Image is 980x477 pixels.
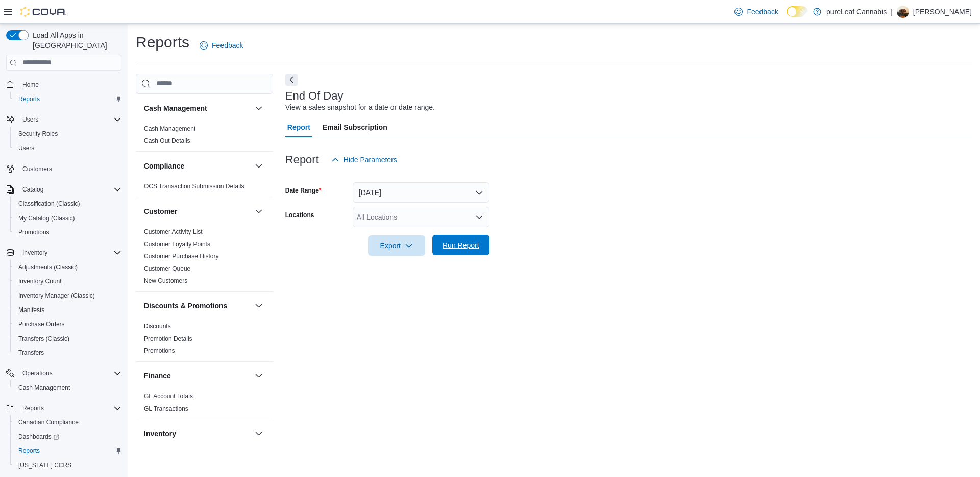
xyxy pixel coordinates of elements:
a: New Customers [144,277,187,284]
button: Manifests [10,303,126,317]
a: Adjustments (Classic) [14,261,82,273]
a: Cash Management [144,125,195,132]
a: Customer Activity List [144,228,203,235]
span: Dashboards [18,433,59,441]
h3: Inventory [144,428,176,439]
a: Customer Loyalty Points [144,241,210,248]
a: Manifests [14,304,48,316]
a: Purchase Orders [14,318,69,330]
span: Transfers [14,347,121,359]
span: Home [22,81,39,89]
a: Feedback [730,2,782,22]
div: Customer [136,226,273,291]
a: Cash Management [14,381,74,394]
button: Inventory [2,246,126,260]
span: Promotions [18,228,50,236]
span: Inventory Adjustments [144,450,204,458]
span: Reports [18,447,40,455]
button: Users [2,112,126,127]
button: Next [285,74,298,86]
span: Transfers (Classic) [14,332,121,345]
button: Operations [2,366,126,380]
span: Manifests [18,306,44,314]
a: Reports [14,445,44,457]
button: Users [18,113,42,126]
p: | [891,6,893,18]
span: My Catalog (Classic) [18,214,75,222]
span: Inventory [18,247,121,259]
span: Users [18,144,34,152]
a: Promotion Details [144,335,192,342]
button: Cash Management [144,103,251,113]
span: Home [18,78,121,91]
a: Dashboards [10,430,126,444]
span: Catalog [22,185,43,194]
a: GL Account Totals [144,393,193,400]
h3: Cash Management [144,103,207,113]
div: Compliance [136,180,273,197]
a: Customer Purchase History [144,253,219,260]
button: Compliance [253,160,265,172]
span: Reports [14,445,121,457]
button: Canadian Compliance [10,415,126,430]
button: Reports [10,92,126,106]
button: Inventory [144,428,251,439]
a: Feedback [195,35,247,56]
a: Promotions [14,226,54,238]
button: Run Report [432,235,489,255]
span: New Customers [144,277,187,285]
button: Operations [18,367,57,379]
button: Hide Parameters [327,150,401,170]
a: Canadian Compliance [14,416,83,428]
span: Cash Management [18,384,70,392]
span: Reports [22,404,44,412]
button: Inventory [18,247,52,259]
a: Reports [14,93,44,105]
span: Discounts [144,322,171,330]
span: Inventory Manager (Classic) [18,292,95,300]
span: Purchase Orders [14,318,121,330]
span: GL Transactions [144,404,188,413]
span: Dashboards [14,431,121,443]
button: Transfers (Classic) [10,331,126,346]
span: Export [374,235,419,256]
span: Reports [18,95,40,103]
span: Email Subscription [323,117,387,137]
button: Classification (Classic) [10,197,126,211]
div: Discounts & Promotions [136,320,273,361]
a: Inventory Count [14,275,66,288]
button: [DATE] [353,182,489,203]
button: Purchase Orders [10,317,126,331]
label: Locations [285,211,314,219]
a: [US_STATE] CCRS [14,459,76,471]
span: Inventory Count [14,275,121,288]
span: Users [18,113,121,126]
span: Classification (Classic) [18,200,80,208]
span: Customer Purchase History [144,252,219,260]
span: [US_STATE] CCRS [18,461,71,469]
span: Feedback [212,40,243,51]
a: Discounts [144,323,171,330]
span: Report [287,117,310,137]
span: Cash Management [144,125,195,133]
span: Purchase Orders [18,320,65,328]
a: Classification (Classic) [14,198,84,210]
span: Classification (Classic) [14,198,121,210]
button: Inventory [253,427,265,440]
div: Michael Dey [897,6,909,18]
h3: Compliance [144,161,184,171]
span: Operations [18,367,121,379]
p: pureLeaf Cannabis [826,6,887,18]
button: Catalog [2,182,126,197]
span: Users [22,115,38,124]
span: Run Report [443,240,479,250]
span: Inventory [22,249,47,257]
button: Finance [253,370,265,382]
span: Canadian Compliance [14,416,121,428]
button: Export [368,235,425,256]
button: Customer [144,206,251,217]
button: Catalog [18,183,47,196]
a: Cash Out Details [144,137,190,145]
